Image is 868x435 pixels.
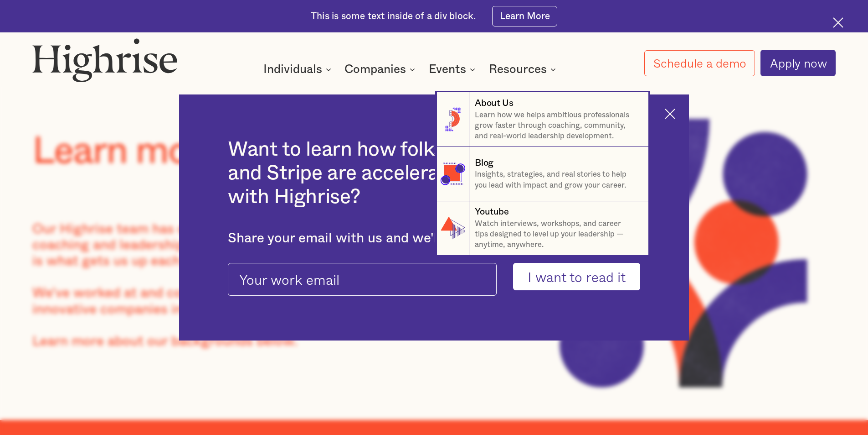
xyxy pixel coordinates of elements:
div: Resources [489,64,547,75]
a: Schedule a demo [644,50,755,76]
p: Watch interviews, workshops, and career tips designed to level up your leadership — anytime, anyw... [475,219,637,251]
div: Companies [344,64,406,75]
a: BlogInsights, strategies, and real stories to help you lead with impact and grow your career. [437,147,648,201]
input: I want to read it [513,263,640,290]
div: Events [429,64,466,75]
div: About Us [475,97,513,110]
img: Highrise logo [32,38,177,82]
img: Cross icon [833,17,843,28]
div: Events [429,64,478,75]
a: YoutubeWatch interviews, workshops, and career tips designed to level up your leadership — anytim... [437,201,648,256]
a: About UsLearn how we helps ambitious professionals grow faster through coaching, community, and r... [437,92,648,147]
p: Insights, strategies, and real stories to help you lead with impact and grow your career. [475,169,637,191]
a: Apply now [760,50,836,76]
div: Companies [344,64,418,75]
div: Resources [489,64,559,75]
div: Individuals [263,64,334,75]
form: pop-up-modal-form [228,263,640,290]
nav: Resources [161,71,708,256]
a: Learn More [492,6,557,26]
input: Your work email [228,263,497,296]
div: Blog [475,157,493,169]
div: Youtube [475,205,508,218]
p: Learn how we helps ambitious professionals grow faster through coaching, community, and real-worl... [475,110,637,142]
div: This is some text inside of a div block. [311,10,476,23]
div: Individuals [263,64,322,75]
